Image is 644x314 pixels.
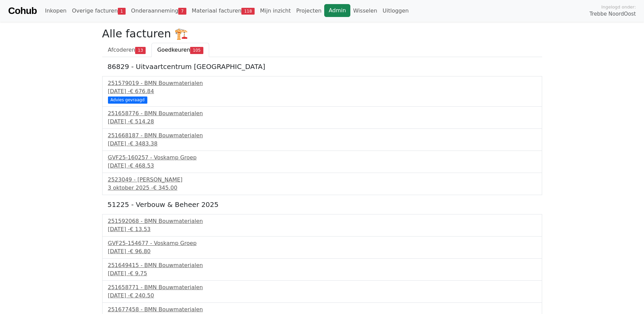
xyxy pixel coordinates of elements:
[324,4,350,17] a: Admin
[108,239,536,256] a: GVF25-154677 - Voskamp Groep[DATE] -€ 96.80
[108,162,536,170] div: [DATE] -
[108,292,536,300] div: [DATE] -
[130,88,154,94] span: € 676.84
[257,4,294,18] a: Mijn inzicht
[130,140,157,147] span: € 3483.38
[380,4,411,18] a: Uitloggen
[590,10,636,18] span: Trebbe NoordOost
[350,4,380,18] a: Wisselen
[108,261,536,269] div: 251649415 - BMN Bouwmaterialen
[108,109,536,118] div: 251658776 - BMN Bouwmaterialen
[108,140,536,148] div: [DATE] -
[108,47,135,53] span: Afcoderen
[108,87,536,95] div: [DATE] -
[108,118,536,126] div: [DATE] -
[108,132,536,140] div: 251668187 - BMN Bouwmaterialen
[130,118,154,125] span: € 514.28
[108,247,536,256] div: [DATE] -
[178,8,186,15] span: 7
[128,4,189,18] a: Onderaanneming7
[108,79,536,87] div: 251579019 - BMN Bouwmaterialen
[108,269,536,278] div: [DATE] -
[108,217,536,225] div: 251592068 - BMN Bouwmaterialen
[102,43,152,57] a: Afcoderen13
[108,261,536,278] a: 251649415 - BMN Bouwmaterialen[DATE] -€ 9.75
[130,226,150,232] span: € 13.53
[108,283,536,292] div: 251658771 - BMN Bouwmaterialen
[241,8,255,15] span: 118
[189,4,257,18] a: Materiaal facturen118
[108,132,536,148] a: 251668187 - BMN Bouwmaterialen[DATE] -€ 3483.38
[69,4,128,18] a: Overige facturen1
[108,97,147,103] div: Advies gevraagd
[102,27,542,40] h2: Alle facturen 🏗️
[108,306,536,314] div: 251677458 - BMN Bouwmaterialen
[153,185,177,191] span: € 345.00
[108,225,536,233] div: [DATE] -
[130,162,154,169] span: € 468.53
[135,47,146,54] span: 13
[108,239,536,247] div: GVF25-154677 - Voskamp Groep
[130,270,147,277] span: € 9.75
[108,217,536,233] a: 251592068 - BMN Bouwmaterialen[DATE] -€ 13.53
[42,4,69,18] a: Inkopen
[108,176,536,192] a: 2523049 - [PERSON_NAME]3 oktober 2025 -€ 345.00
[108,63,537,71] h5: 86829 - Uitvaartcentrum [GEOGRAPHIC_DATA]
[108,200,537,209] h5: 51225 - Verbouw & Beheer 2025
[108,154,536,170] a: GVF25-160257 - Voskamp Groep[DATE] -€ 468.53
[108,176,536,184] div: 2523049 - [PERSON_NAME]
[293,4,324,18] a: Projecten
[151,43,209,57] a: Goedkeuren105
[130,292,154,299] span: € 240.50
[108,184,536,192] div: 3 oktober 2025 -
[108,79,536,103] a: 251579019 - BMN Bouwmaterialen[DATE] -€ 676.84 Advies gevraagd
[130,248,150,255] span: € 96.80
[8,3,37,19] a: Cohub
[157,47,190,53] span: Goedkeuren
[108,154,536,162] div: GVF25-160257 - Voskamp Groep
[190,47,203,54] span: 105
[118,8,126,15] span: 1
[108,109,536,126] a: 251658776 - BMN Bouwmaterialen[DATE] -€ 514.28
[108,283,536,300] a: 251658771 - BMN Bouwmaterialen[DATE] -€ 240.50
[601,4,636,10] span: Ingelogd onder:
